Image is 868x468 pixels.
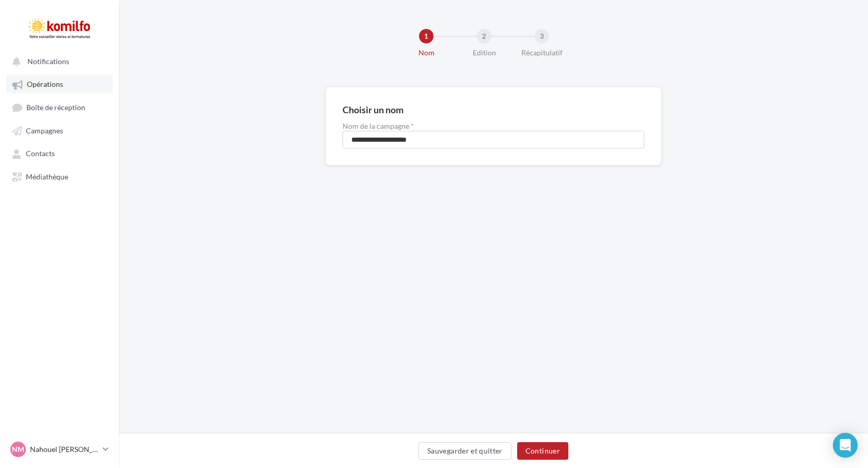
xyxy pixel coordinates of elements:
[833,433,858,458] div: Open Intercom Messenger
[535,29,549,43] div: 3
[12,444,24,455] span: NM
[30,444,99,455] p: Nahouel [PERSON_NAME]
[27,80,63,89] span: Opérations
[8,440,111,459] a: NM Nahouel [PERSON_NAME]
[6,167,113,186] a: Médiathèque
[517,442,568,460] button: Continuer
[451,48,517,58] div: Edition
[26,149,55,158] span: Contacts
[27,57,69,66] span: Notifications
[419,442,512,460] button: Sauvegarder et quitter
[6,121,113,140] a: Campagnes
[509,48,575,58] div: Récapitulatif
[419,29,433,43] div: 1
[26,126,63,135] span: Campagnes
[6,52,109,70] button: Notifications
[26,103,85,112] span: Boîte de réception
[343,105,404,114] div: Choisir un nom
[6,144,113,162] a: Contacts
[6,98,113,117] a: Boîte de réception
[26,172,68,181] span: Médiathèque
[343,123,644,130] label: Nom de la campagne *
[477,29,491,43] div: 2
[6,74,113,93] a: Opérations
[393,48,459,58] div: Nom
